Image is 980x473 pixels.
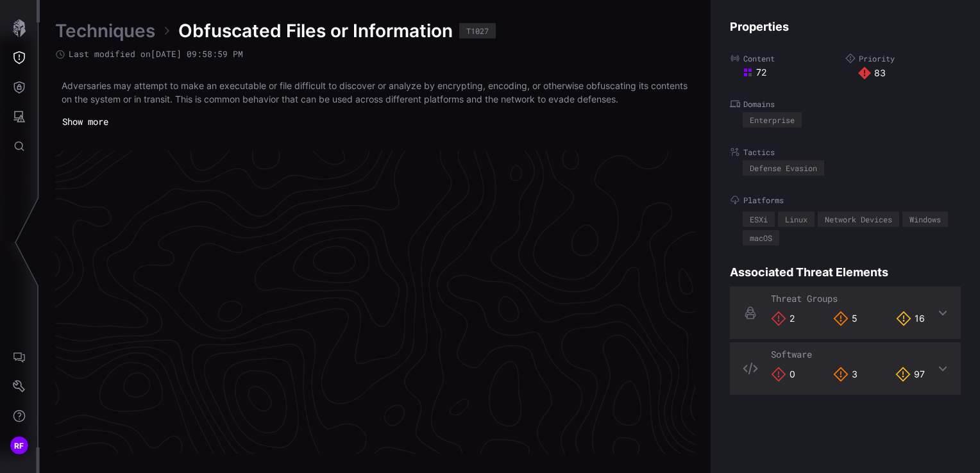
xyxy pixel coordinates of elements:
button: RF [1,431,38,460]
label: Platforms [730,195,961,205]
div: Linux [785,215,807,223]
div: 97 [895,367,925,382]
div: Defense Evasion [750,164,817,172]
label: Content [730,53,845,63]
span: Last modified on [69,49,243,60]
div: macOS [750,234,772,242]
label: Domains [730,99,961,109]
h4: Properties [730,19,961,34]
div: 83 [858,67,961,79]
div: Enterprise [750,116,795,124]
time: [DATE] 09:58:59 PM [151,48,243,60]
span: Threat Groups [771,292,838,304]
div: 0 [771,367,795,382]
p: Adversaries may attempt to make an executable or file difficult to discover or analyze by encrypt... [62,79,689,106]
div: T1027 [466,27,489,35]
div: 72 [743,67,845,78]
span: Software [771,348,812,360]
span: Obfuscated Files or Information [178,19,453,42]
div: 2 [771,311,795,326]
div: 5 [833,311,857,326]
h4: Associated Threat Elements [730,265,961,279]
div: 3 [833,367,857,382]
span: RF [14,439,24,452]
label: Priority [845,53,961,63]
div: 16 [896,311,925,326]
label: Tactics [730,147,961,157]
button: Show more [55,112,115,131]
div: Windows [909,215,941,223]
a: Techniques [55,19,155,42]
div: Network Devices [825,215,892,223]
div: ESXi [750,215,768,223]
